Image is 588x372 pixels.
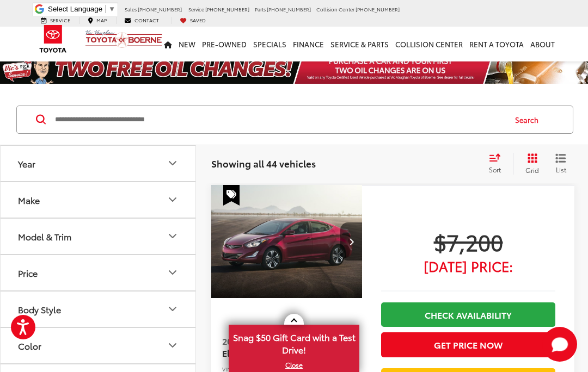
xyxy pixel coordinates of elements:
div: Color [166,339,179,352]
span: [PHONE_NUMBER] [205,5,249,13]
span: Special [223,185,240,206]
div: Year [166,157,179,170]
div: Body Style [166,302,179,315]
span: Hyundai Elantra [222,334,275,359]
span: [PHONE_NUMBER] [138,5,182,13]
a: Pre-Owned [199,27,250,61]
button: Select sort value [483,153,513,175]
span: ​ [105,5,106,13]
span: [PHONE_NUMBER] [356,5,400,13]
button: ColorColor [1,328,197,363]
span: Saved [190,16,206,23]
svg: Start Chat [542,327,577,362]
span: Contact [134,16,159,23]
a: Service [33,17,78,24]
a: My Saved Vehicles [171,17,214,24]
div: Price [166,266,179,279]
span: [DATE] Price: [381,261,555,271]
a: Collision Center [392,27,466,61]
button: Body StyleBody Style [1,292,197,327]
div: Make [18,195,40,205]
a: 2016 Hyundai Elantra Value Edition2016 Hyundai Elantra Value Edition2016 Hyundai Elantra Value Ed... [211,185,363,299]
span: Select Language [48,5,102,13]
button: Toggle Chat Window [542,327,577,362]
a: Finance [290,27,327,61]
span: Parts [255,5,266,13]
a: Service & Parts: Opens in a new tab [327,27,392,61]
a: Specials [250,27,290,61]
button: Grid View [513,153,547,175]
a: New [175,27,199,61]
a: Contact [116,17,167,24]
span: [PHONE_NUMBER] [267,5,311,13]
div: Model & Trim [166,230,179,243]
span: List [555,165,566,174]
div: Model & Trim [18,231,71,241]
span: Grid [525,165,539,175]
span: Snag $50 Gift Card with a Test Drive! [230,326,358,359]
span: Collision Center [316,5,354,13]
button: Get Price Now [381,332,555,357]
span: Showing all 44 vehicles [211,157,316,170]
a: Home [161,27,175,61]
div: Price [18,268,38,278]
span: Service [188,5,204,13]
span: Map [96,16,107,23]
img: Vic Vaughan Toyota of Boerne [85,29,163,48]
button: Next image [340,222,362,261]
span: ▼ [108,5,115,13]
a: Select Language​ [48,5,115,13]
img: 2016 Hyundai Elantra Value Edition [211,185,363,299]
a: 2016Hyundai ElantraValue Edition [222,335,314,359]
a: Rent a Toyota [466,27,527,61]
button: MakeMake [1,182,197,218]
button: YearYear [1,146,197,181]
div: 2016 Hyundai Elantra Value Edition 0 [211,185,363,299]
a: Map [79,17,115,24]
div: Make [166,193,179,206]
button: PricePrice [1,255,197,290]
span: $7,200 [381,228,555,255]
a: About [527,27,558,61]
span: Sort [489,165,501,174]
span: Sales [125,5,137,13]
button: Model & TrimModel & Trim [1,219,197,254]
div: Color [18,340,41,351]
img: Toyota [33,21,73,57]
span: Service [50,16,70,23]
input: Search by Make, Model, or Keyword [54,107,505,133]
div: Year [18,158,35,169]
button: List View [547,153,574,175]
div: Body Style [18,304,61,314]
span: 2016 [222,334,241,347]
button: Search [505,106,554,133]
a: Check Availability [381,302,555,327]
